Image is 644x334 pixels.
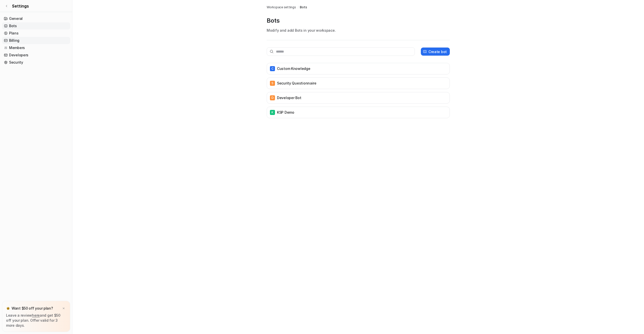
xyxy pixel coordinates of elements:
p: Create bot [428,49,447,54]
a: General [2,15,70,22]
p: Developer bot [277,95,301,100]
span: S [270,81,275,86]
a: Bots [2,22,70,29]
p: Bots [267,17,450,25]
button: Create bot [421,48,450,56]
img: create [423,50,427,54]
p: Modify and add Bots in your workspace. [267,28,450,33]
a: Members [2,44,70,51]
span: / [298,5,299,10]
img: star [6,306,10,310]
a: Workspace settings [267,5,296,10]
a: Security [2,59,70,66]
span: C [270,66,275,71]
span: D [270,95,275,100]
a: Billing [2,37,70,44]
p: Leave a review and get $50 off your plan. Offer valid for 3 more days. [6,313,66,328]
a: here [32,313,40,317]
span: Settings [12,3,29,9]
a: Bots [300,5,307,10]
p: Custom Knowledge [277,66,310,71]
a: Plans [2,30,70,37]
p: Want $50 off your plan? [12,306,53,311]
img: x [62,307,65,310]
p: Security Questionnaire [277,81,316,86]
p: KSP Demo [277,110,294,115]
a: Developers [2,52,70,59]
span: K [270,110,275,115]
